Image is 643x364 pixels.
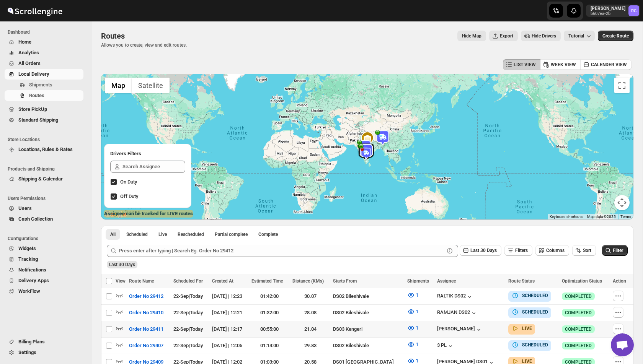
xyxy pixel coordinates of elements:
[124,340,168,352] button: Order No 29407
[173,343,203,348] span: 22-Sep | Today
[8,195,86,201] span: Users Permissions
[602,33,629,39] span: Create Route
[122,161,185,173] input: Search Assignee
[565,326,592,332] span: COMPLETED
[333,309,403,317] div: DS02 Bileshivale
[551,62,576,68] span: WEEK VIEW
[550,214,583,219] button: Keyboard shortcuts
[212,278,233,284] span: Created At
[18,205,32,211] span: Users
[5,203,83,214] button: Users
[251,325,288,333] div: 00:55:00
[18,39,31,45] span: Home
[110,150,185,158] h2: Drivers Filters
[116,278,126,284] span: View
[586,5,640,17] button: User menu
[333,325,403,333] div: DS03 Kengeri
[403,338,423,351] button: 1
[18,106,47,112] span: Store PickUp
[565,293,592,299] span: COMPLETED
[437,342,454,350] div: 3 PL
[614,195,630,210] button: Map camera controls
[500,33,513,39] span: Export
[129,325,163,333] span: Order No 29411
[489,31,518,41] button: Export
[511,341,548,349] button: SCHEDULED
[101,31,125,41] span: Routes
[416,292,418,298] span: 1
[564,31,595,41] button: Tutorial
[251,309,288,317] div: 01:32:00
[101,42,187,48] p: Allows you to create, view and edit routes.
[258,231,278,237] span: Complete
[5,243,83,254] button: Widgets
[129,278,154,284] span: Route Name
[212,342,247,349] div: [DATE] | 12:05
[292,342,329,349] div: 29.83
[598,31,633,41] button: Create Route
[103,210,128,219] a: Open this area in Google Maps (opens a new window)
[587,214,616,219] span: Map data ©2025
[8,166,86,172] span: Products and Shipping
[29,93,44,98] span: Routes
[173,310,203,315] span: 22-Sep | Today
[120,179,137,185] span: On Duty
[18,245,36,251] span: Widgets
[521,31,561,41] button: Hide Drivers
[129,292,163,300] span: Order No 29412
[565,310,592,316] span: COMPLETED
[5,80,83,90] button: Shipments
[5,90,83,101] button: Routes
[591,62,627,68] span: CALENDER VIEW
[470,248,497,253] span: Last 30 Days
[124,323,168,335] button: Order No 29411
[416,341,418,347] span: 1
[522,293,548,298] b: SCHEDULED
[5,286,83,297] button: WorkFlow
[611,333,634,356] div: Open chat
[124,307,168,319] button: Order No 29410
[437,326,483,333] button: [PERSON_NAME]
[18,60,41,66] span: All Orders
[126,231,148,237] span: Scheduled
[522,309,548,315] b: SCHEDULED
[18,256,38,262] span: Tracking
[522,326,532,331] b: LIVE
[178,231,204,237] span: Rescheduled
[503,59,540,70] button: LIST VIEW
[18,146,73,152] span: Locations, Rules & Rates
[515,248,528,253] span: Filters
[416,325,418,331] span: 1
[403,289,423,301] button: 1
[6,1,64,20] img: ScrollEngine
[292,325,329,333] div: 21.04
[8,136,86,143] span: Store Locations
[511,292,548,299] button: SCHEDULED
[620,214,631,219] a: Terms (opens in new tab)
[565,343,592,349] span: COMPLETED
[460,245,501,256] button: Last 30 Days
[251,292,288,300] div: 01:42:00
[462,33,481,39] span: Hide Map
[407,278,429,284] span: Shipments
[562,278,602,284] span: Optimization Status
[5,254,83,265] button: Tracking
[540,59,581,70] button: WEEK VIEW
[572,245,596,256] button: Sort
[18,267,46,273] span: Notifications
[215,231,248,237] span: Partial complete
[504,245,532,256] button: Filters
[212,325,247,333] div: [DATE] | 12:17
[403,322,423,334] button: 1
[18,339,45,344] span: Billing Plans
[591,5,625,11] p: [PERSON_NAME]
[212,292,247,300] div: [DATE] | 12:23
[292,278,324,284] span: Distance (KMs)
[437,309,478,317] div: RAMJAN DS02
[631,8,636,13] text: RC
[613,278,626,284] span: Action
[119,245,444,257] input: Press enter after typing | Search Eg. Order No 29412
[333,342,403,349] div: DS02 Bileshivale
[416,309,418,314] span: 1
